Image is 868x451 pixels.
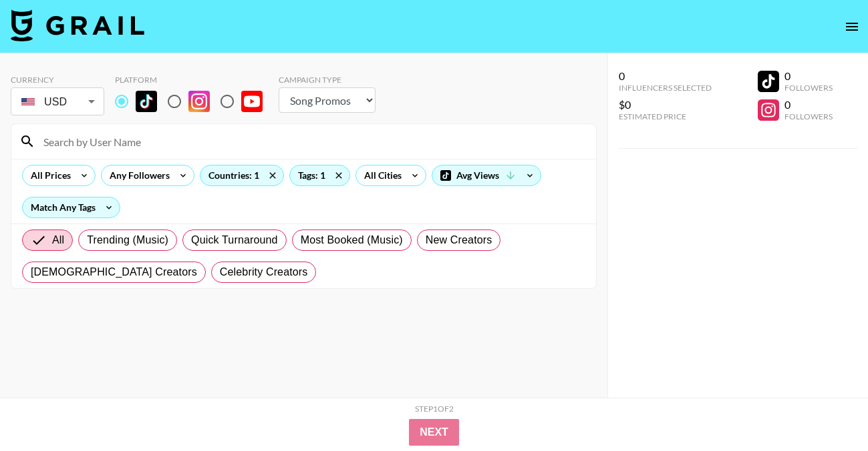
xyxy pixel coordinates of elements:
[619,69,712,83] div: 0
[409,419,459,446] button: Next
[13,90,102,113] div: USD
[136,91,157,112] img: TikTok
[801,384,852,435] iframe: Drift Widget Chat Controller
[426,232,492,248] span: New Creators
[839,13,865,40] button: open drawer
[87,232,168,248] span: Trending (Music)
[191,232,278,248] span: Quick Turnaround
[188,91,210,112] img: Instagram
[31,264,197,280] span: [DEMOGRAPHIC_DATA] Creators
[200,165,283,185] div: Countries: 1
[23,165,74,185] div: All Prices
[301,232,403,248] span: Most Booked (Music)
[432,165,541,185] div: Avg Views
[52,232,64,248] span: All
[220,264,308,280] span: Celebrity Creators
[784,98,833,111] div: 0
[619,111,712,121] div: Estimated Price
[619,98,712,111] div: $0
[23,197,120,217] div: Match Any Tags
[784,83,833,93] div: Followers
[279,75,376,85] div: Campaign Type
[102,165,172,185] div: Any Followers
[784,69,833,83] div: 0
[35,131,588,152] input: Search by User Name
[115,75,273,85] div: Platform
[11,9,144,41] img: Grail Talent
[356,165,404,185] div: All Cities
[619,83,712,93] div: Influencers Selected
[241,91,263,112] img: YouTube
[11,75,104,85] div: Currency
[290,165,349,185] div: Tags: 1
[784,111,833,121] div: Followers
[415,404,454,414] div: Step 1 of 2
